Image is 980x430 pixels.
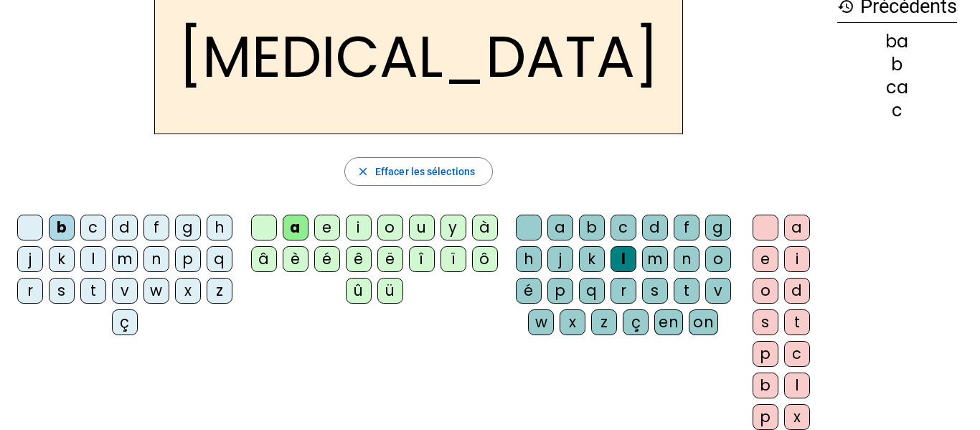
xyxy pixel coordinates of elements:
div: o [753,278,778,304]
div: i [784,246,810,272]
div: ê [346,246,372,272]
div: f [143,215,169,240]
div: b [837,56,957,73]
div: q [207,246,232,272]
div: q [579,278,605,304]
div: p [175,246,201,272]
div: d [642,215,668,240]
div: h [207,215,232,240]
div: v [705,278,731,304]
div: u [409,215,435,240]
div: ë [377,246,403,272]
div: x [175,278,201,304]
div: k [49,246,75,272]
div: l [611,246,636,272]
div: n [674,246,699,272]
div: x [560,309,585,335]
div: m [642,246,668,272]
div: r [17,278,43,304]
div: w [528,309,554,335]
div: f [674,215,699,240]
div: p [753,404,778,430]
mat-icon: close [357,165,369,178]
div: ü [377,278,403,304]
div: p [547,278,573,304]
div: c [80,215,106,240]
div: z [591,309,617,335]
div: à [472,215,498,240]
div: t [784,309,810,335]
div: en [654,309,683,335]
div: s [753,309,778,335]
div: on [689,309,718,335]
div: b [49,215,75,240]
div: a [547,215,573,240]
div: m [112,246,138,272]
div: ca [837,79,957,96]
button: Effacer les sélections [344,157,493,186]
div: ô [472,246,498,272]
div: ç [112,309,138,335]
div: û [346,278,372,304]
div: c [784,341,810,367]
div: v [112,278,138,304]
div: è [283,246,308,272]
div: d [784,278,810,304]
div: s [49,278,75,304]
div: o [705,246,731,272]
div: w [143,278,169,304]
div: ï [440,246,466,272]
div: k [579,246,605,272]
div: s [642,278,668,304]
div: l [784,373,810,398]
span: Effacer les sélections [375,163,475,180]
div: n [143,246,169,272]
div: ba [837,33,957,50]
div: t [674,278,699,304]
div: e [314,215,340,240]
div: a [784,215,810,240]
div: b [579,215,605,240]
div: g [705,215,731,240]
div: d [112,215,138,240]
div: p [753,341,778,367]
div: g [175,215,201,240]
div: i [346,215,372,240]
div: z [207,278,232,304]
div: î [409,246,435,272]
div: a [283,215,308,240]
div: é [314,246,340,272]
div: r [611,278,636,304]
div: â [251,246,277,272]
div: j [17,246,43,272]
div: y [440,215,466,240]
div: b [753,373,778,398]
div: j [547,246,573,272]
div: e [753,246,778,272]
div: x [784,404,810,430]
div: c [611,215,636,240]
div: t [80,278,106,304]
div: l [80,246,106,272]
div: h [516,246,542,272]
div: c [837,102,957,119]
div: é [516,278,542,304]
div: ç [623,309,649,335]
div: o [377,215,403,240]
